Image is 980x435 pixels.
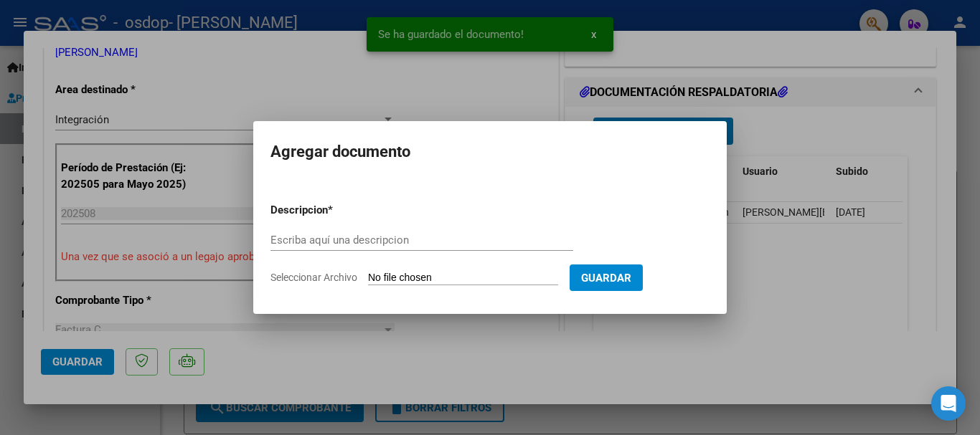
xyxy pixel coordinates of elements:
[931,386,966,421] div: Open Intercom Messenger
[581,272,631,285] span: Guardar
[270,138,710,166] h2: Agregar documento
[570,264,643,291] button: Guardar
[270,272,357,283] span: Seleccionar Archivo
[270,202,402,219] p: Descripcion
